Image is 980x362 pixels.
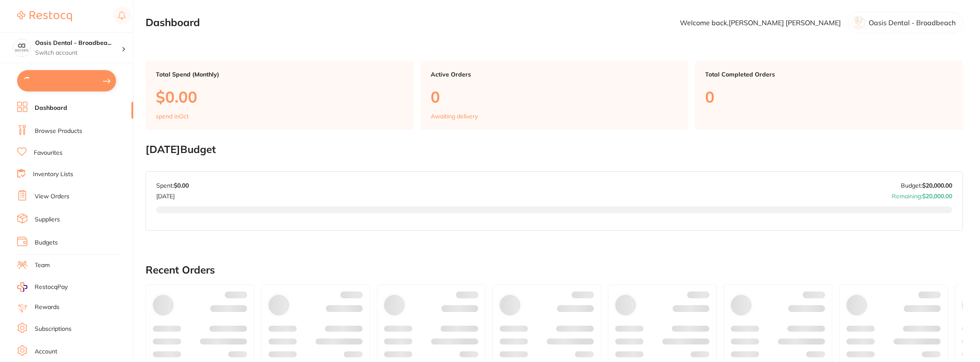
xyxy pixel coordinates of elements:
[35,325,71,333] a: Subscriptions
[17,282,68,292] a: RestocqPay
[35,347,57,356] a: Account
[156,71,403,78] p: Total Spend (Monthly)
[892,189,952,200] p: Remaining:
[156,189,189,200] p: [DATE]
[35,261,50,270] a: Team
[869,19,956,26] p: Oasis Dental - Broadbeach
[146,264,963,276] h2: Recent Orders
[33,170,73,179] a: Inventory Lists
[35,104,67,112] a: Dashboard
[35,192,69,201] a: View Orders
[431,113,478,120] p: Awaiting delivery
[174,182,189,189] strong: $0.00
[35,39,122,47] h4: Oasis Dental - Broadbeach
[35,238,58,247] a: Budgets
[35,283,68,291] span: RestocqPay
[35,215,60,224] a: Suppliers
[431,88,678,106] p: 0
[156,113,189,120] p: spend in Oct
[431,71,678,78] p: Active Orders
[156,88,403,106] p: $0.00
[420,61,688,130] a: Active Orders0Awaiting delivery
[922,182,952,189] strong: $20,000.00
[17,11,72,21] img: Restocq Logo
[146,144,963,156] h2: [DATE] Budget
[146,61,414,130] a: Total Spend (Monthly)$0.00spend inOct
[34,149,63,157] a: Favourites
[705,71,953,78] p: Total Completed Orders
[35,127,82,135] a: Browse Products
[156,182,189,189] p: Spent:
[35,49,122,57] p: Switch account
[705,88,953,106] p: 0
[17,282,27,292] img: RestocqPay
[17,6,72,26] a: Restocq Logo
[922,192,952,200] strong: $20,000.00
[680,19,841,26] p: Welcome back, [PERSON_NAME] [PERSON_NAME]
[901,182,952,189] p: Budget:
[35,303,60,312] a: Rewards
[146,17,200,29] h2: Dashboard
[695,61,963,130] a: Total Completed Orders0
[13,39,30,56] img: Oasis Dental - Broadbeach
